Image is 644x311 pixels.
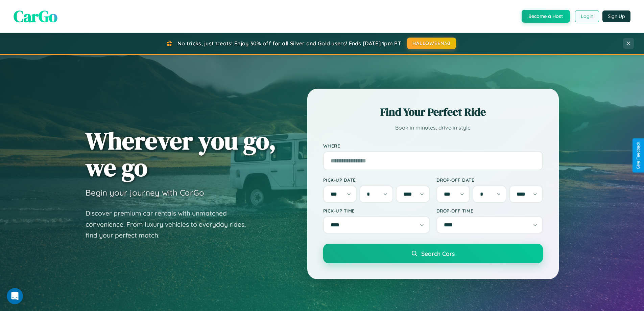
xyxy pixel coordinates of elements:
[522,10,570,23] button: Become a Host
[407,38,456,49] button: HALLOWEEN30
[323,244,543,263] button: Search Cars
[86,208,255,241] p: Discover premium car rentals with unmatched convenience. From luxury vehicles to everyday rides, ...
[177,40,402,47] span: No tricks, just treats! Enjoy 30% off for all Silver and Gold users! Ends [DATE] 1pm PT.
[323,208,430,214] label: Pick-up Time
[7,288,23,304] iframe: Intercom live chat
[14,5,57,27] span: CarGo
[323,123,543,133] p: Book in minutes, drive in style
[323,177,430,183] label: Pick-up Date
[602,10,630,22] button: Sign Up
[436,208,543,214] label: Drop-off Time
[421,250,455,257] span: Search Cars
[636,142,641,169] div: Give Feedback
[86,127,276,181] h1: Wherever you go, we go
[323,105,543,119] h2: Find Your Perfect Ride
[86,187,204,198] h3: Begin your journey with CarGo
[323,143,543,149] label: Where
[436,177,543,183] label: Drop-off Date
[575,10,599,22] button: Login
